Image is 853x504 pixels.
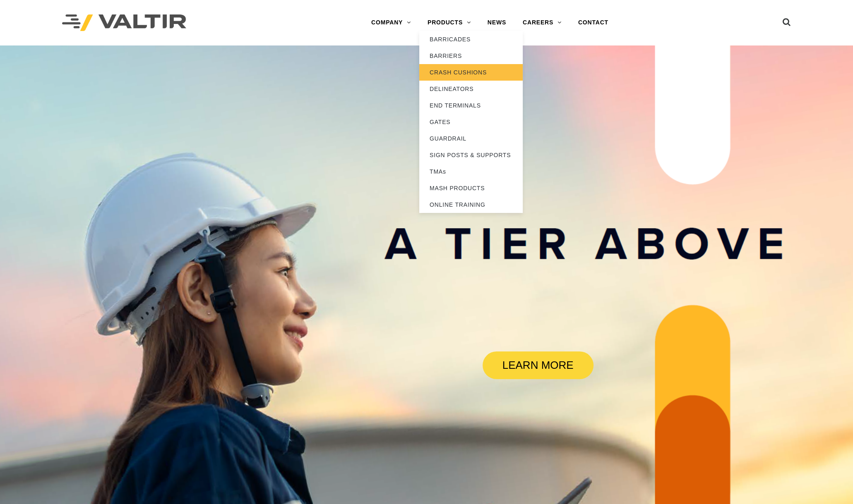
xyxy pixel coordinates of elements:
a: END TERMINALS [419,97,523,114]
a: MASH PRODUCTS [419,180,523,196]
a: LEARN MORE [483,351,593,379]
a: CAREERS [514,14,570,31]
a: CONTACT [570,14,617,31]
a: CRASH CUSHIONS [419,64,523,81]
a: BARRIERS [419,48,523,64]
a: PRODUCTS [419,14,479,31]
a: NEWS [479,14,514,31]
a: GUARDRAIL [419,130,523,147]
img: Valtir [62,14,186,31]
a: SIGN POSTS & SUPPORTS [419,147,523,163]
a: TMAs [419,163,523,180]
a: DELINEATORS [419,81,523,97]
a: BARRICADES [419,31,523,48]
a: ONLINE TRAINING [419,196,523,213]
a: COMPANY [363,14,419,31]
a: GATES [419,114,523,130]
